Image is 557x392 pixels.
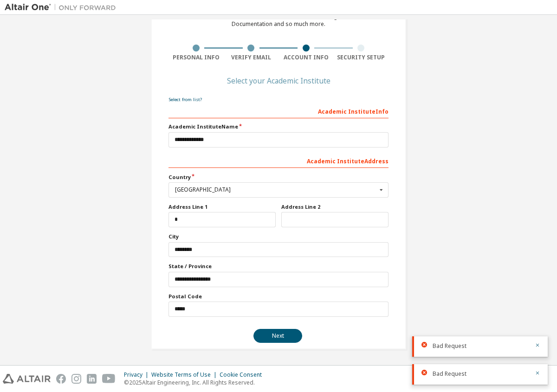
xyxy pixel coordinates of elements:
label: Address Line 1 [168,203,276,211]
button: Next [253,329,302,343]
img: facebook.svg [56,374,66,384]
label: Country [168,174,389,181]
span: Bad Request [433,342,466,350]
label: State / Province [168,263,389,270]
div: Account Info [278,54,334,61]
img: youtube.svg [102,374,116,384]
div: For Free Trials, Licenses, Downloads, Learning & Documentation and so much more. [214,13,343,28]
label: Postal Code [168,293,389,300]
a: Select from list? [168,96,202,103]
div: Security Setup [334,54,389,61]
label: Address Line 2 [281,203,389,211]
div: Select your Academic Institute [227,78,330,84]
div: Academic Institute Info [168,103,389,118]
label: City [168,233,389,240]
div: Website Terms of Use [151,371,220,379]
div: Verify Email [224,54,279,61]
img: altair_logo.svg [3,374,51,384]
img: Altair One [5,3,121,12]
div: [GEOGRAPHIC_DATA] [175,187,377,193]
div: Academic Institute Address [168,153,389,168]
div: Privacy [124,371,151,379]
img: linkedin.svg [87,374,97,384]
label: Academic Institute Name [168,123,389,130]
img: instagram.svg [71,374,81,384]
div: Personal Info [168,54,224,61]
div: Cookie Consent [220,371,267,379]
span: Bad Request [433,370,466,378]
p: © 2025 Altair Engineering, Inc. All Rights Reserved. [124,379,267,386]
